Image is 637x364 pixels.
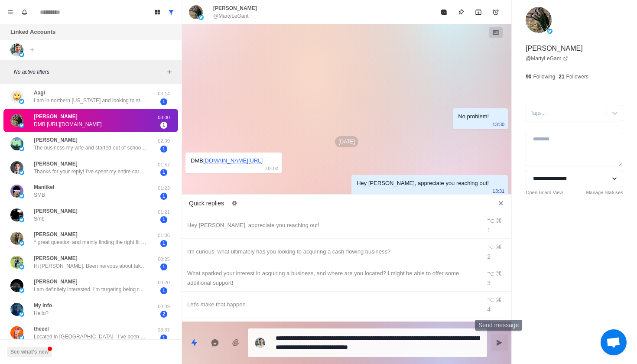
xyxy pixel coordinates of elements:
img: picture [10,90,23,103]
img: picture [10,137,23,150]
img: picture [19,170,24,175]
button: Quick replies [185,334,203,351]
p: ManlikeI [34,183,54,191]
button: Menu [3,5,17,19]
p: 01:23 [153,185,175,192]
p: [PERSON_NAME] [34,254,78,262]
button: Archive [470,3,487,21]
div: ⌥ ⌘ 2 [487,242,506,261]
a: @MartyLeGant [526,55,568,62]
span: 1 [160,216,167,223]
span: 1 [160,98,167,105]
div: Hey [PERSON_NAME], appreciate you reaching out! [357,179,489,188]
span: 2 [160,311,167,318]
span: 1 [160,287,167,294]
p: Followers [566,73,588,81]
p: [PERSON_NAME] [526,43,583,54]
p: Linked Accounts [10,28,55,36]
div: Let's make that happen. [187,300,476,309]
img: picture [10,279,23,292]
img: picture [19,146,24,151]
p: [PERSON_NAME] [34,278,78,286]
p: No active filters [14,68,164,76]
img: picture [10,43,23,56]
div: ⌥ ⌘ 3 [487,269,506,288]
p: 13:30 [493,120,505,129]
button: Mark as read [435,3,452,21]
img: picture [19,288,24,293]
button: Reply with AI [206,334,224,351]
img: picture [198,15,204,20]
img: picture [10,303,23,316]
p: [DATE] [335,136,358,147]
p: 00:20 [153,279,175,286]
p: SMB [34,191,45,199]
button: Close quick replies [494,196,508,210]
p: Aagi [34,89,45,97]
p: [PERSON_NAME] [34,160,78,168]
a: [DOMAIN_NAME][URL] [203,157,263,164]
p: 00:09 [153,303,175,310]
span: 1 [160,122,167,129]
img: picture [10,256,23,269]
p: [PERSON_NAME] [34,207,78,215]
img: picture [526,7,552,33]
p: 01:21 [153,208,175,216]
div: ⌥ ⌘ 4 [487,295,506,314]
img: picture [10,208,23,221]
p: 23:37 [153,326,175,334]
img: picture [10,161,23,174]
p: My Info [34,302,52,309]
button: Add filters [164,67,175,77]
img: picture [19,217,24,222]
a: Manage Statuses [586,189,623,196]
span: 1 [160,146,167,153]
div: ⌥ ⌘ 1 [487,216,506,235]
img: picture [10,114,23,127]
p: 01:06 [153,232,175,239]
p: 01:57 [153,161,175,169]
p: 03:00 [266,164,279,173]
p: Smb [34,215,45,223]
p: [PERSON_NAME] [34,231,78,238]
a: Open Board View [526,189,563,196]
img: picture [547,29,552,34]
img: picture [19,193,24,198]
p: 13:31 [493,186,505,196]
p: 21 [559,73,564,81]
button: Edit quick replies [227,196,241,210]
button: See what's new [7,347,52,357]
p: ^ great question and mainly finding the right fit that is somewhat local. I don’t want to lose 10... [34,238,146,246]
img: picture [255,338,265,348]
p: The business my wife and started out of school we used all our own money. Reading through some of... [34,144,146,152]
div: I'm curious, what ultimately has you looking to acquiring a cash-flowing business? [187,247,476,257]
span: 1 [160,263,167,270]
p: 02:09 [153,137,175,145]
p: [PERSON_NAME] [34,113,78,120]
img: picture [19,264,24,270]
span: 1 [160,193,167,200]
p: 00:25 [153,256,175,263]
img: picture [10,185,23,198]
p: theeel [34,325,49,333]
button: Add account [27,45,37,55]
button: Send message [491,334,508,351]
p: Thanks for your reply! I’ve spent my entire career in tech startups, specifically building and sc... [34,168,146,175]
button: Pin [452,3,470,21]
span: 1 [160,240,167,247]
p: DMB [URL][DOMAIN_NAME] [34,120,102,128]
img: picture [10,326,23,339]
p: Following [533,73,556,81]
p: [PERSON_NAME] [34,136,78,144]
p: [PERSON_NAME] [213,4,257,12]
button: Add media [227,334,244,351]
img: picture [19,312,24,317]
p: Located in [GEOGRAPHIC_DATA] - I’ve been considering starting one for a while But thought buying ... [34,333,146,341]
img: picture [19,52,24,57]
p: I am in northern [US_STATE] and looking to start my own business with no starting capital, I am e... [34,97,146,104]
div: What sparked your interest in acquiring a business, and where are you located? I might be able to... [187,269,476,288]
p: 90 [526,73,531,81]
div: DMB [191,156,263,166]
p: Quick replies [189,199,224,208]
p: 03:00 [153,114,175,121]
